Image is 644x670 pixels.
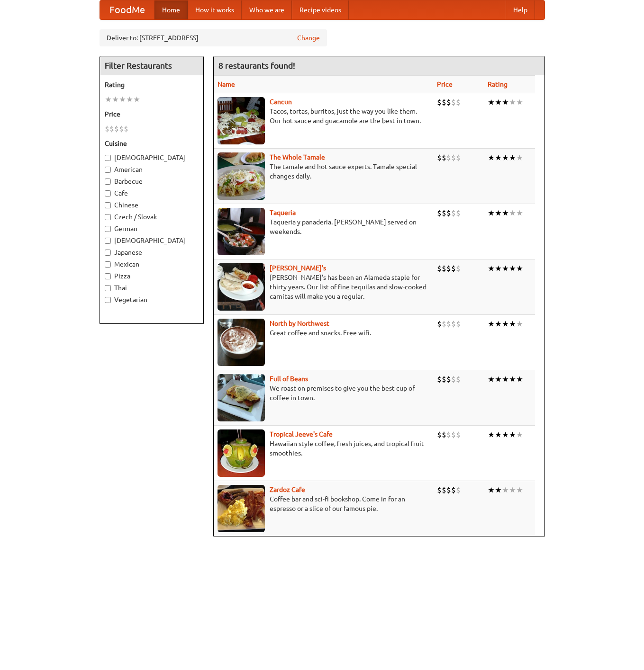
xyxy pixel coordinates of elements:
[109,124,114,134] li: $
[105,153,199,162] label: [DEMOGRAPHIC_DATA]
[270,209,296,216] b: Taqueria
[502,152,509,163] li: ★
[495,485,502,495] li: ★
[218,384,429,402] p: We roast on premises to give you the best cup of coffee in town.
[270,153,325,161] a: The Whole Tamale
[105,139,199,148] h5: Cuisine
[442,97,446,107] li: $
[105,238,111,244] input: [DEMOGRAPHIC_DATA]
[509,429,516,440] li: ★
[112,94,119,105] li: ★
[442,208,446,218] li: $
[516,263,523,274] li: ★
[456,208,461,218] li: $
[154,0,188,19] a: Home
[105,200,199,210] label: Chinese
[218,61,295,70] ng-pluralize: 8 restaurants found!
[488,263,495,274] li: ★
[495,208,502,218] li: ★
[451,485,456,495] li: $
[446,485,451,495] li: $
[495,319,502,329] li: ★
[456,97,461,107] li: $
[437,485,442,495] li: $
[105,283,199,293] label: Thai
[270,264,326,272] b: [PERSON_NAME]'s
[270,320,329,327] a: North by Northwest
[270,430,333,438] a: Tropical Jeeve's Cafe
[105,94,112,105] li: ★
[218,80,235,88] a: Name
[218,494,429,513] p: Coffee bar and sci-fi bookshop. Come in for an espresso or a slice of our famous pie.
[270,486,305,493] a: Zardoz Cafe
[133,94,140,105] li: ★
[100,0,154,19] a: FoodMe
[446,374,451,384] li: $
[516,319,523,329] li: ★
[488,374,495,384] li: ★
[488,97,495,107] li: ★
[218,328,429,338] p: Great coffee and snacks. Free wifi.
[516,429,523,440] li: ★
[456,374,461,384] li: $
[105,179,111,185] input: Barbecue
[218,217,429,236] p: Taqueria y panaderia. [PERSON_NAME] served on weekends.
[502,485,509,495] li: ★
[218,273,429,301] p: [PERSON_NAME]'s has been an Alameda staple for thirty years. Our list of fine tequilas and slow-c...
[218,429,265,477] img: jeeves.jpg
[270,375,308,383] a: Full of Beans
[437,429,442,440] li: $
[509,208,516,218] li: ★
[297,33,320,43] a: Change
[105,271,199,281] label: Pizza
[105,188,199,198] label: Cafe
[100,29,327,46] div: Deliver to: [STREET_ADDRESS]
[105,214,111,220] input: Czech / Slovak
[124,124,128,134] li: $
[437,374,442,384] li: $
[105,109,199,119] h5: Price
[105,124,109,134] li: $
[451,97,456,107] li: $
[451,429,456,440] li: $
[105,261,111,268] input: Mexican
[105,273,111,279] input: Pizza
[509,319,516,329] li: ★
[502,319,509,329] li: ★
[218,97,265,144] img: cancun.jpg
[437,152,442,163] li: $
[105,165,199,174] label: American
[105,248,199,257] label: Japanese
[218,485,265,532] img: zardoz.jpg
[105,190,111,197] input: Cafe
[446,152,451,163] li: $
[488,152,495,163] li: ★
[451,263,456,274] li: $
[516,97,523,107] li: ★
[495,152,502,163] li: ★
[509,152,516,163] li: ★
[105,297,111,303] input: Vegetarian
[218,374,265,421] img: beans.jpg
[502,208,509,218] li: ★
[100,56,203,75] h4: Filter Restaurants
[488,208,495,218] li: ★
[105,285,111,291] input: Thai
[105,80,199,89] h5: Rating
[119,94,126,105] li: ★
[119,124,124,134] li: $
[502,97,509,107] li: ★
[509,263,516,274] li: ★
[437,80,453,88] a: Price
[218,208,265,255] img: taqueria.jpg
[105,177,199,186] label: Barbecue
[105,236,199,245] label: [DEMOGRAPHIC_DATA]
[516,208,523,218] li: ★
[105,202,111,208] input: Chinese
[488,80,508,88] a: Rating
[446,97,451,107] li: $
[451,319,456,329] li: $
[105,212,199,222] label: Czech / Slovak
